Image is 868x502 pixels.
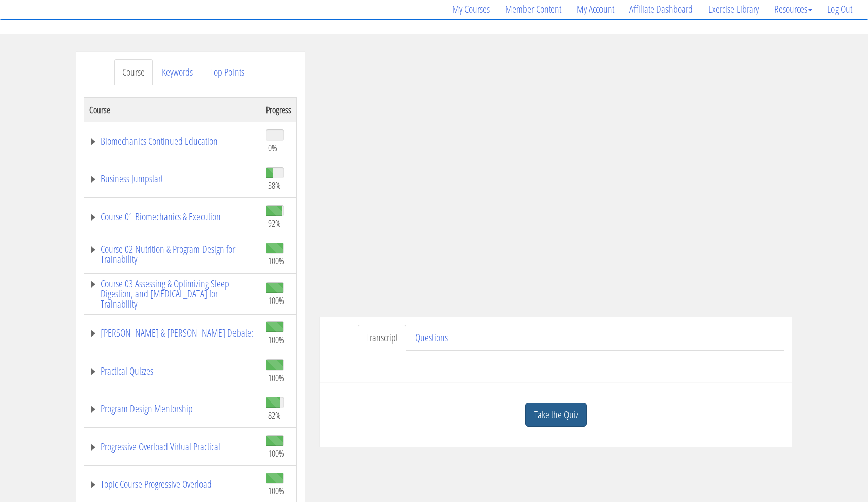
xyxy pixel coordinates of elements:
[89,328,256,338] a: [PERSON_NAME] & [PERSON_NAME] Debate:
[89,174,256,184] a: Business Jumpstart
[268,180,281,191] span: 38%
[268,142,277,153] span: 0%
[154,59,201,85] a: Keywords
[89,404,256,414] a: Program Design Mentorship
[89,366,256,376] a: Practical Quizzes
[268,295,284,306] span: 100%
[89,279,256,309] a: Course 03 Assessing & Optimizing Sleep Digestion, and [MEDICAL_DATA] for Trainability
[358,325,406,351] a: Transcript
[89,442,256,452] a: Progressive Overload Virtual Practical
[268,448,284,459] span: 100%
[407,325,456,351] a: Questions
[89,244,256,264] a: Course 02 Nutrition & Program Design for Trainability
[202,59,252,85] a: Top Points
[89,136,256,146] a: Biomechanics Continued Education
[268,218,281,229] span: 92%
[84,97,261,122] th: Course
[268,485,284,496] span: 100%
[268,410,281,421] span: 82%
[114,59,153,85] a: Course
[268,255,284,266] span: 100%
[268,372,284,383] span: 100%
[525,403,587,427] a: Take the Quiz
[89,479,256,489] a: Topic Course Progressive Overload
[261,97,297,122] th: Progress
[89,212,256,222] a: Course 01 Biomechanics & Execution
[268,334,284,345] span: 100%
